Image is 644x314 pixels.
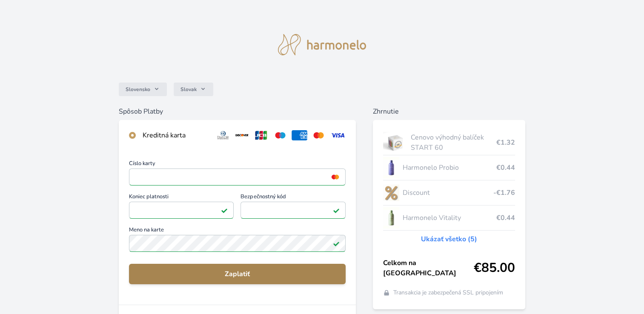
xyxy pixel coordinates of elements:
[383,132,407,153] img: start.jpg
[129,227,346,235] span: Meno na karte
[234,130,250,140] img: discover.svg
[383,207,399,228] img: CLEAN_VITALITY_se_stinem_x-lo.jpg
[496,213,515,223] span: €0.44
[129,194,234,202] span: Koniec platnosti
[421,234,477,244] a: Ukázať všetko (5)
[133,171,342,183] iframe: Iframe pre číslo karty
[253,130,269,140] img: jcb.svg
[244,204,342,216] iframe: Iframe pre bezpečnostný kód
[474,260,515,276] span: €85.00
[136,269,339,279] span: Zaplatiť
[496,137,515,148] span: €1.32
[278,34,366,55] img: logo.svg
[403,163,496,173] span: Harmonelo Probio
[174,83,213,96] button: Slovak
[330,130,346,140] img: visa.svg
[333,207,340,214] img: Pole je platné
[411,132,496,153] span: Cenovo výhodný balíček START 60
[496,163,515,173] span: €0.44
[373,106,525,117] h6: Zhrnutie
[329,173,341,181] img: mc
[272,130,288,140] img: maestro.svg
[215,130,231,140] img: diners.svg
[119,83,167,96] button: Slovensko
[383,157,399,178] img: CLEAN_PROBIO_se_stinem_x-lo.jpg
[292,130,307,140] img: amex.svg
[129,235,346,252] input: Meno na kartePole je platné
[403,213,496,223] span: Harmonelo Vitality
[221,207,228,214] img: Pole je platné
[383,258,474,278] span: Celkom na [GEOGRAPHIC_DATA]
[119,106,356,117] h6: Spôsob Platby
[493,188,515,198] span: -€1.76
[333,240,340,247] img: Pole je platné
[129,264,346,284] button: Zaplatiť
[126,86,150,93] span: Slovensko
[133,204,230,216] iframe: Iframe pre deň vypršania platnosti
[403,188,493,198] span: Discount
[240,194,346,202] span: Bezpečnostný kód
[393,288,503,297] span: Transakcia je zabezpečená SSL pripojením
[143,130,209,140] div: Kreditná karta
[129,161,346,168] span: Číslo karty
[311,130,326,140] img: mc.svg
[180,86,197,93] span: Slovak
[383,182,399,203] img: discount-lo.png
